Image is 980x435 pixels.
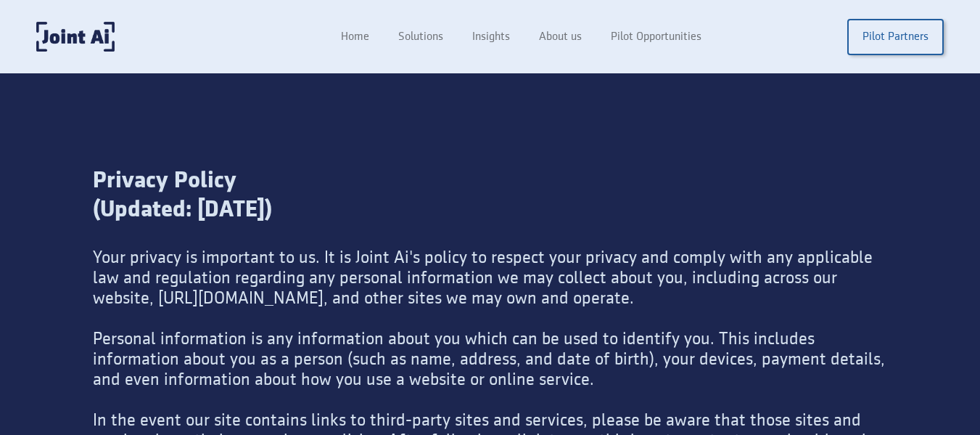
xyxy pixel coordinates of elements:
[93,166,887,248] div: Privacy Policy (Updated: [DATE])
[847,19,944,55] a: Pilot Partners
[36,22,115,52] a: home
[524,23,596,51] a: About us
[384,23,458,51] a: Solutions
[458,23,524,51] a: Insights
[326,23,384,51] a: Home
[596,23,716,51] a: Pilot Opportunities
